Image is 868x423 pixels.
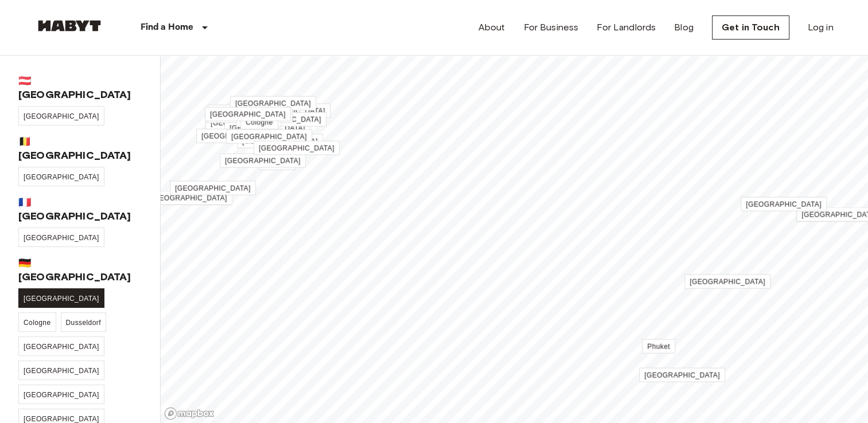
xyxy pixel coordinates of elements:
[24,343,99,351] span: [GEOGRAPHIC_DATA]
[18,167,104,186] a: [GEOGRAPHIC_DATA]
[18,135,142,162] span: 🇧🇪 [GEOGRAPHIC_DATA]
[18,195,142,223] span: 🇫🇷 [GEOGRAPHIC_DATA]
[151,194,227,202] span: [GEOGRAPHIC_DATA]
[24,234,99,242] span: [GEOGRAPHIC_DATA]
[235,100,311,108] span: [GEOGRAPHIC_DATA]
[196,131,282,143] div: Map marker
[66,319,101,327] span: Dusseldorf
[205,109,291,121] div: Map marker
[224,121,310,135] a: [GEOGRAPHIC_DATA]
[211,119,286,127] span: [GEOGRAPHIC_DATA]
[24,319,51,327] span: Cologne
[170,183,256,195] div: Map marker
[236,115,281,127] div: Map marker
[230,98,316,110] div: Map marker
[741,197,827,211] a: [GEOGRAPHIC_DATA]
[146,191,232,205] a: [GEOGRAPHIC_DATA]
[230,96,316,111] a: [GEOGRAPHIC_DATA]
[24,295,99,303] span: [GEOGRAPHIC_DATA]
[24,173,99,181] span: [GEOGRAPHIC_DATA]
[208,105,294,119] a: [GEOGRAPHIC_DATA]
[61,312,106,332] a: Dusseldorf
[18,256,142,284] span: 🇩🇪 [GEOGRAPHIC_DATA]
[208,107,294,119] div: Map marker
[746,201,822,209] span: [GEOGRAPHIC_DATA]
[24,112,99,120] span: [GEOGRAPHIC_DATA]
[246,116,321,124] span: [GEOGRAPHIC_DATA]
[24,391,99,399] span: [GEOGRAPHIC_DATA]
[808,21,834,34] a: Log in
[146,193,232,205] div: Map marker
[220,154,306,168] a: [GEOGRAPHIC_DATA]
[523,21,578,34] a: For Business
[712,15,789,40] a: Get in Touch
[18,106,104,126] a: [GEOGRAPHIC_DATA]
[226,130,312,144] a: [GEOGRAPHIC_DATA]
[205,116,291,130] a: [GEOGRAPHIC_DATA]
[18,336,104,356] a: [GEOGRAPHIC_DATA]
[690,278,765,286] span: [GEOGRAPHIC_DATA]
[240,115,278,130] a: Cologne
[240,114,326,126] div: Map marker
[225,157,301,165] span: [GEOGRAPHIC_DATA]
[674,21,694,34] a: Blog
[597,21,656,34] a: For Landlords
[24,415,99,423] span: [GEOGRAPHIC_DATA]
[229,124,305,132] span: [GEOGRAPHIC_DATA]
[220,155,306,167] div: Map marker
[205,117,291,130] div: Map marker
[231,133,307,141] span: [GEOGRAPHIC_DATA]
[18,385,104,404] a: [GEOGRAPHIC_DATA]
[18,288,104,308] a: [GEOGRAPHIC_DATA]
[170,181,256,195] a: [GEOGRAPHIC_DATA]
[237,136,323,148] div: Map marker
[35,20,104,32] img: Habyt
[205,107,291,122] a: [GEOGRAPHIC_DATA]
[684,276,770,288] div: Map marker
[259,144,334,152] span: [GEOGRAPHIC_DATA]
[141,21,194,34] p: Find a Home
[642,341,675,353] div: Map marker
[24,367,99,375] span: [GEOGRAPHIC_DATA]
[259,158,295,170] div: Map marker
[196,129,282,143] a: [GEOGRAPHIC_DATA]
[741,199,827,211] div: Map marker
[644,371,720,379] span: [GEOGRAPHIC_DATA]
[639,370,725,382] div: Map marker
[647,343,670,351] span: Phuket
[478,21,505,34] a: About
[246,119,273,127] span: Cologne
[684,275,770,289] a: [GEOGRAPHIC_DATA]
[226,131,312,143] div: Map marker
[18,361,104,380] a: [GEOGRAPHIC_DATA]
[254,143,340,155] div: Map marker
[254,141,340,155] a: [GEOGRAPHIC_DATA]
[250,107,325,115] span: [GEOGRAPHIC_DATA]
[639,368,725,382] a: [GEOGRAPHIC_DATA]
[175,185,251,193] span: [GEOGRAPHIC_DATA]
[240,117,278,129] div: Map marker
[164,407,215,420] a: Mapbox logo
[210,111,286,119] span: [GEOGRAPHIC_DATA]
[642,339,675,354] a: Phuket
[201,132,277,140] span: [GEOGRAPHIC_DATA]
[18,74,142,101] span: 🇦🇹 [GEOGRAPHIC_DATA]
[242,138,318,146] span: [GEOGRAPHIC_DATA]
[207,111,293,123] div: Map marker
[18,228,104,247] a: [GEOGRAPHIC_DATA]
[18,312,56,332] a: Cologne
